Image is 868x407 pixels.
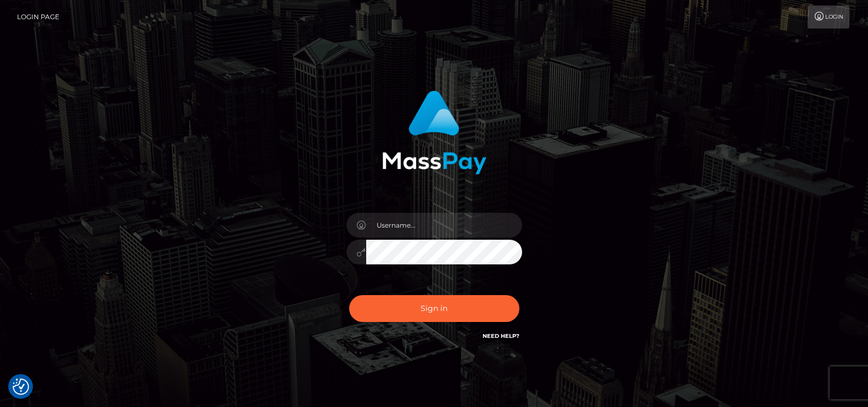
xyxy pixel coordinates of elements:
img: Revisit consent button [13,378,29,395]
a: Need Help? [483,332,519,340]
input: Username... [366,213,522,238]
button: Consent Preferences [13,378,29,395]
a: Login Page [17,5,59,29]
img: MassPay Login [382,91,486,174]
button: Sign in [349,295,519,322]
a: Login [808,5,849,29]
